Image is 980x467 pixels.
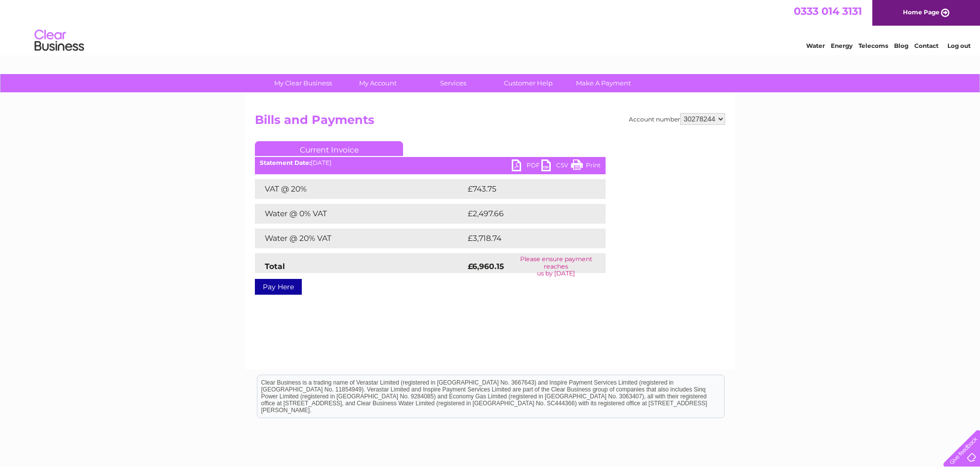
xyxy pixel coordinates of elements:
td: £3,718.74 [465,229,590,248]
h2: Bills and Payments [255,113,725,132]
a: Current Invoice [255,141,403,156]
td: Please ensure payment reaches us by [DATE] [506,253,606,279]
a: My Account [337,74,419,92]
div: Account number [629,113,725,125]
strong: Total [265,262,285,271]
img: logo.png [34,26,84,56]
a: 0333 014 3131 [794,5,862,17]
td: VAT @ 20% [255,179,465,199]
a: PDF [512,159,541,174]
td: £743.75 [465,179,588,199]
div: [DATE] [255,159,606,166]
div: Clear Business is a trading name of Verastar Limited (registered in [GEOGRAPHIC_DATA] No. 3667643... [257,5,724,48]
strong: £6,960.15 [468,262,504,271]
a: Services [412,74,494,92]
a: Blog [894,42,908,49]
td: Water @ 20% VAT [255,229,465,248]
a: Log out [947,42,971,49]
a: Print [571,159,601,174]
a: Water [806,42,825,49]
td: £2,497.66 [465,204,590,224]
a: CSV [541,159,571,174]
a: My Clear Business [262,74,344,92]
a: Customer Help [488,74,569,92]
a: Energy [831,42,853,49]
a: Pay Here [255,279,302,295]
b: Statement Date: [260,159,311,166]
a: Make A Payment [563,74,644,92]
a: Contact [914,42,939,49]
td: Water @ 0% VAT [255,204,465,224]
a: Telecoms [858,42,888,49]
